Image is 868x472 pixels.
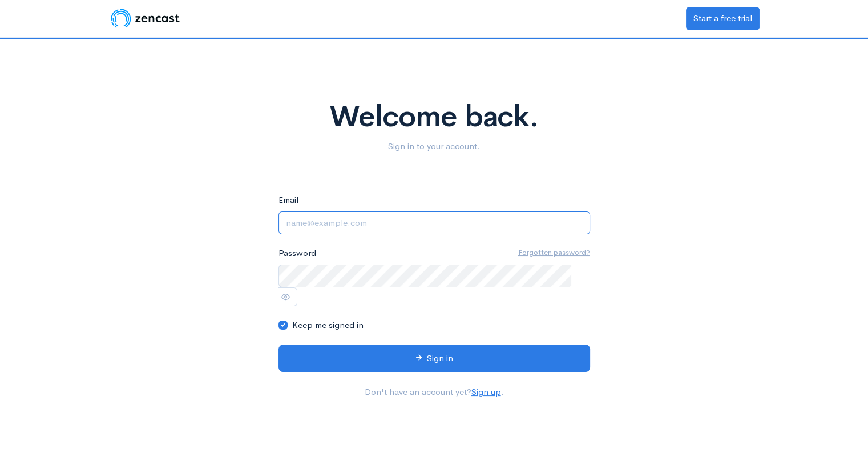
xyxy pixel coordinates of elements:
button: Sign in [278,345,590,373]
img: ZenCast Logo [109,7,181,30]
a: Sign up [471,386,501,397]
label: Keep me signed in [292,319,364,332]
u: Forgotten password? [518,247,590,257]
p: Sign in to your account. [116,140,753,153]
h1: Welcome back. [116,101,753,133]
p: Don't have an account yet? . [278,386,590,399]
a: Forgotten password? [518,247,590,258]
input: name@example.com [278,211,590,235]
label: Password [278,247,316,260]
a: Start a free trial [686,7,760,30]
label: Email [278,194,298,207]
